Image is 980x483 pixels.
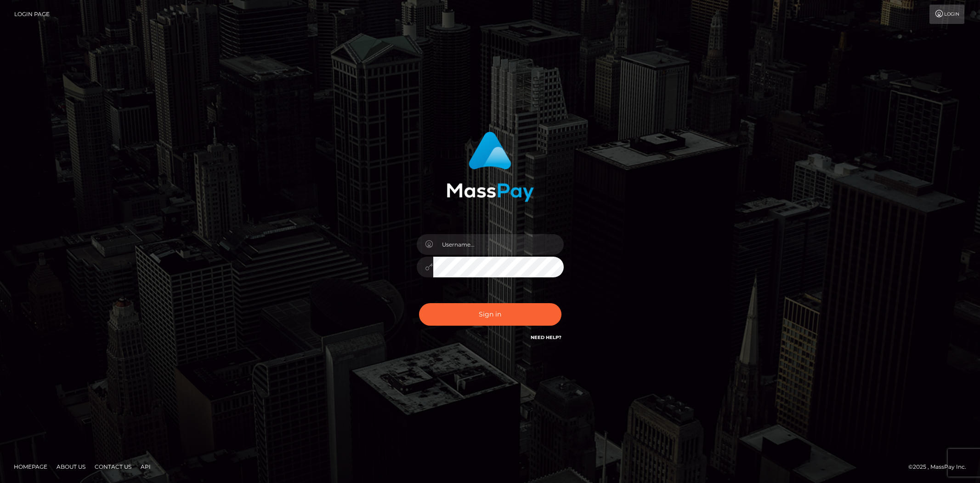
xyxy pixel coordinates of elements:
[447,132,534,202] img: MassPay Login
[908,462,973,472] div: © 2025 , MassPay Inc.
[53,460,89,474] a: About Us
[91,460,135,474] a: Contact Us
[419,303,561,326] button: Sign in
[433,234,564,255] input: Username...
[929,5,964,24] a: Login
[137,460,154,474] a: API
[14,5,50,24] a: Login Page
[10,460,51,474] a: Homepage
[531,334,561,340] a: Need Help?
